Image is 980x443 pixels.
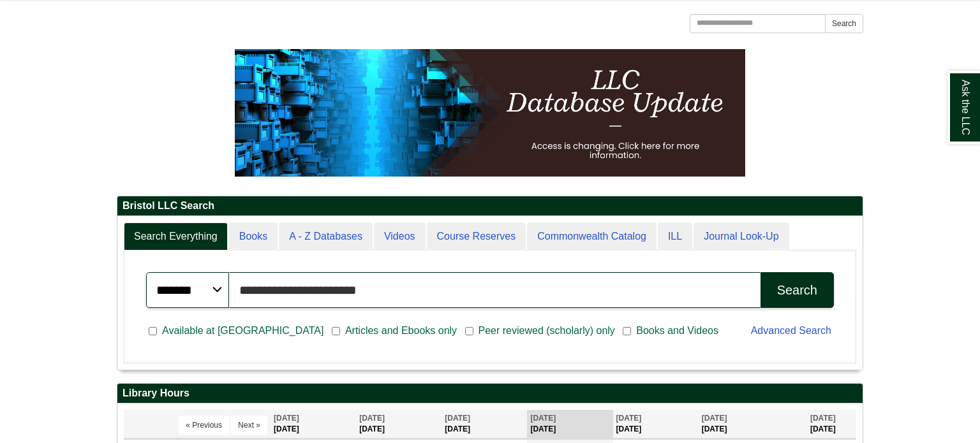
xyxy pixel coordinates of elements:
input: Articles and Ebooks only [332,326,340,337]
th: [DATE] [527,410,612,439]
a: Books [229,222,278,251]
button: Search [761,272,834,308]
span: [DATE] [702,414,727,423]
span: [DATE] [530,414,556,423]
span: [DATE] [359,414,385,423]
span: Available at [GEOGRAPHIC_DATA] [157,323,329,338]
button: Next » [231,416,267,435]
th: [DATE] [442,410,527,439]
a: A - Z Databases [279,222,373,251]
h2: Library Hours [117,384,863,403]
th: [DATE] [699,410,807,439]
div: Search [777,283,817,298]
a: Course Reserves [427,222,526,251]
span: Peer reviewed (scholarly) only [473,323,620,338]
a: ILL [658,222,692,251]
button: Search [825,14,863,33]
th: [DATE] [356,410,442,439]
th: [DATE] [807,410,856,439]
th: [DATE] [271,410,356,439]
span: [DATE] [810,414,836,423]
a: Advanced Search [751,325,831,336]
a: Videos [374,222,426,251]
img: HTML tutorial [235,49,745,177]
th: [DATE] [613,410,699,439]
input: Books and Videos [623,326,631,337]
input: Peer reviewed (scholarly) only [465,326,473,337]
a: Search Everything [124,222,228,251]
a: Journal Look-Up [694,222,789,251]
span: Books and Videos [631,323,724,338]
button: « Previous [179,416,229,435]
span: Articles and Ebooks only [340,323,462,338]
a: Commonwealth Catalog [527,222,657,251]
span: [DATE] [616,414,642,423]
span: [DATE] [274,414,299,423]
span: [DATE] [445,414,470,423]
h2: Bristol LLC Search [117,196,863,216]
input: Available at [GEOGRAPHIC_DATA] [149,326,157,337]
